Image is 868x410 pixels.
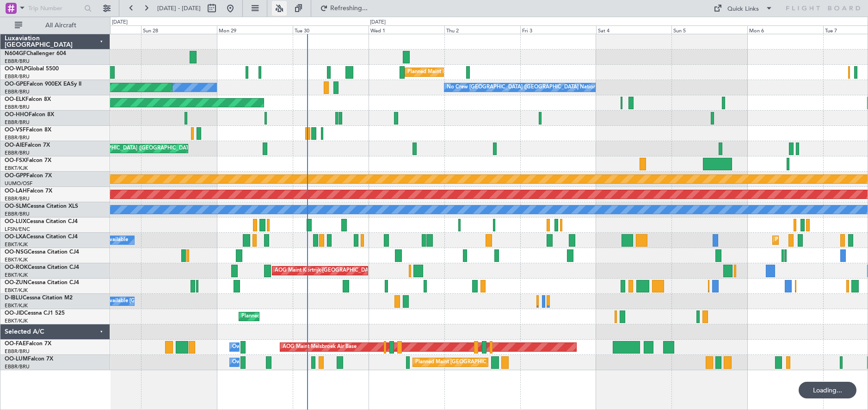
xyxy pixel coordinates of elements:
[5,112,54,118] a: OO-HHOFalcon 8X
[799,382,856,398] div: Loading...
[5,256,28,263] a: EBKT/KJK
[444,25,520,34] div: Thu 2
[5,143,25,148] span: OO-AIE
[5,127,51,133] a: OO-VSFFalcon 8X
[5,158,51,163] a: OO-FSXFalcon 7X
[5,272,28,279] a: EBKT/KJK
[5,348,30,355] a: EBBR/BRU
[5,302,28,309] a: EBKT/KJK
[5,188,52,194] a: OO-LAHFalcon 7X
[5,66,27,72] span: OO-WLP
[415,355,583,369] div: Planned Maint [GEOGRAPHIC_DATA] ([GEOGRAPHIC_DATA] National)
[5,195,30,202] a: EBBR/BRU
[5,311,24,316] span: OO-JID
[49,142,195,155] div: Planned Maint [GEOGRAPHIC_DATA] ([GEOGRAPHIC_DATA])
[157,4,201,12] span: [DATE] - [DATE]
[5,51,66,56] a: N604GFChallenger 604
[5,127,26,133] span: OO-VSF
[5,81,26,87] span: OO-GPE
[5,173,26,179] span: OO-GPP
[217,25,293,34] div: Mon 29
[5,58,30,65] a: EBBR/BRU
[5,249,79,255] a: OO-NSGCessna Citation CJ4
[370,19,386,26] div: [DATE]
[232,340,295,354] div: Owner Melsbroek Air Base
[5,219,26,224] span: OO-LUX
[112,19,128,26] div: [DATE]
[5,265,28,270] span: OO-ROK
[5,219,78,224] a: OO-LUXCessna Citation CJ4
[5,280,79,286] a: OO-ZUNCessna Citation CJ4
[5,51,26,56] span: N604GF
[5,280,28,286] span: OO-ZUN
[5,188,27,194] span: OO-LAH
[5,88,30,95] a: EBBR/BRU
[671,25,747,34] div: Sun 5
[5,249,28,255] span: OO-NSG
[727,5,759,14] div: Quick Links
[407,65,474,79] div: Planned Maint Milan (Linate)
[5,211,30,217] a: EBBR/BRU
[5,134,30,141] a: EBBR/BRU
[330,5,369,12] span: Refreshing...
[5,73,30,80] a: EBBR/BRU
[232,355,295,369] div: Owner Melsbroek Air Base
[5,341,51,347] a: OO-FAEFalcon 7X
[5,149,30,156] a: EBBR/BRU
[5,341,26,347] span: OO-FAE
[596,25,672,34] div: Sat 4
[316,1,371,16] button: Refreshing...
[5,158,26,163] span: OO-FSX
[5,234,26,240] span: OO-LXA
[5,226,30,233] a: LFSN/ENC
[5,317,28,324] a: EBKT/KJK
[5,81,81,87] a: OO-GPEFalcon 900EX EASy II
[283,340,357,354] div: AOG Maint Melsbroek Air Base
[141,25,217,34] div: Sun 28
[5,295,73,301] a: D-IBLUCessna Citation M2
[5,241,28,248] a: EBKT/KJK
[447,81,602,94] div: No Crew [GEOGRAPHIC_DATA] ([GEOGRAPHIC_DATA] National)
[275,264,376,278] div: AOG Maint Kortrijk-[GEOGRAPHIC_DATA]
[5,104,30,111] a: EBBR/BRU
[369,25,444,34] div: Wed 1
[5,356,53,362] a: OO-LUMFalcon 7X
[5,66,59,72] a: OO-WLPGlobal 5500
[5,295,23,301] span: D-IBLU
[5,173,52,179] a: OO-GPPFalcon 7X
[5,97,25,102] span: OO-ELK
[5,204,78,209] a: OO-SLMCessna Citation XLS
[5,265,79,270] a: OO-ROKCessna Citation CJ4
[5,97,51,102] a: OO-ELKFalcon 8X
[5,119,30,126] a: EBBR/BRU
[5,356,28,362] span: OO-LUM
[5,311,65,316] a: OO-JIDCessna CJ1 525
[241,310,349,323] div: Planned Maint Kortrijk-[GEOGRAPHIC_DATA]
[709,1,777,16] button: Quick Links
[5,234,78,240] a: OO-LXACessna Citation CJ4
[28,1,81,15] input: Trip Number
[5,165,28,172] a: EBKT/KJK
[5,180,32,187] a: UUMO/OSF
[5,143,50,148] a: OO-AIEFalcon 7X
[10,18,100,33] button: All Aircraft
[520,25,596,34] div: Fri 3
[747,25,823,34] div: Mon 6
[5,363,30,370] a: EBBR/BRU
[5,287,28,294] a: EBKT/KJK
[5,112,29,118] span: OO-HHO
[5,204,27,209] span: OO-SLM
[24,22,98,29] span: All Aircraft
